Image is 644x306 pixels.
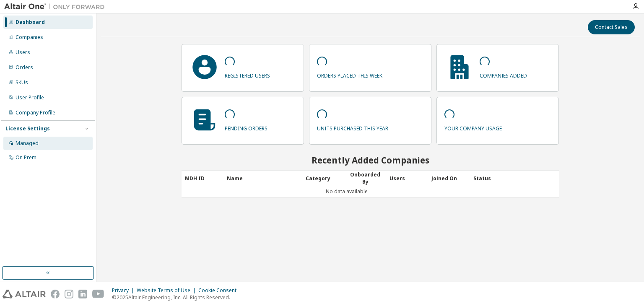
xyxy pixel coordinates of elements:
div: SKUs [16,79,28,86]
div: Users [390,171,425,185]
img: instagram.svg [65,290,73,298]
div: Onboarded By [348,171,383,185]
div: Name [227,171,299,185]
img: facebook.svg [51,290,60,298]
h2: Recently Added Companies [182,155,559,166]
div: Managed [16,140,39,147]
button: Contact Sales [588,20,635,34]
div: Dashboard [16,19,45,26]
div: Users [16,49,30,56]
div: Website Terms of Use [137,287,198,294]
p: registered users [225,70,270,79]
div: Joined On [431,171,467,185]
p: companies added [480,70,527,79]
img: linkedin.svg [78,290,87,298]
div: Companies [16,34,43,41]
td: No data available [182,185,512,198]
div: Status [473,171,509,185]
img: altair_logo.svg [3,290,46,298]
p: units purchased this year [317,122,388,132]
p: pending orders [225,122,267,132]
img: Altair One [4,3,109,11]
p: © 2025 Altair Engineering, Inc. All Rights Reserved. [112,294,241,301]
img: youtube.svg [92,290,104,298]
div: Privacy [112,287,137,294]
p: orders placed this week [317,70,382,79]
div: Company Profile [16,109,55,116]
div: MDH ID [185,171,220,185]
div: License Settings [5,125,50,132]
p: your company usage [444,122,502,132]
div: Orders [16,64,33,71]
div: Category [306,171,341,185]
div: User Profile [16,94,44,101]
div: Cookie Consent [198,287,241,294]
div: On Prem [16,154,36,161]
